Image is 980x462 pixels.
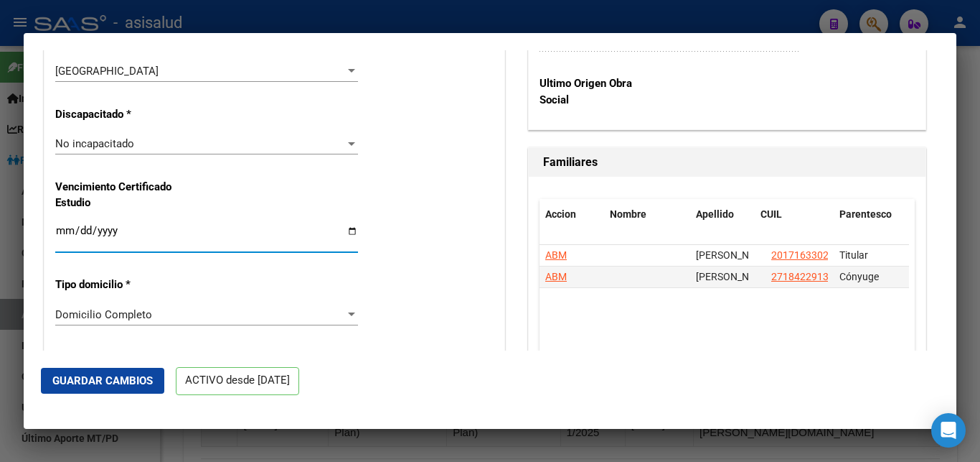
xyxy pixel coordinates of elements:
[55,179,187,211] p: Vencimiento Certificado Estudio
[696,249,852,261] span: QUINTEROS OMAR EDUARDO
[176,367,299,395] p: ACTIVO desde [DATE]
[55,349,187,366] p: Provincia *
[690,199,755,230] datatable-header-cell: Apellido
[696,208,734,220] span: Apellido
[543,154,911,171] h1: Familiares
[696,271,852,282] span: SANCHEZ RITA INES
[540,75,652,108] p: Ultimo Origen Obra Social
[610,208,646,220] span: Nombre
[545,271,567,282] span: ABM
[52,374,153,387] span: Guardar Cambios
[540,199,604,230] datatable-header-cell: Accion
[771,271,834,282] span: 27184229132
[41,368,164,394] button: Guardar Cambios
[55,277,187,293] p: Tipo domicilio *
[755,199,834,230] datatable-header-cell: CUIL
[55,137,134,150] span: No incapacitado
[834,199,934,230] datatable-header-cell: Parentesco
[839,271,879,282] span: Cónyuge
[545,249,567,261] span: ABM
[55,308,152,321] span: Domicilio Completo
[55,65,159,78] span: [GEOGRAPHIC_DATA]
[760,208,782,220] span: CUIL
[545,208,576,220] span: Accion
[55,106,187,123] p: Discapacitado *
[931,413,966,448] div: Open Intercom Messenger
[604,199,690,230] datatable-header-cell: Nombre
[839,249,868,261] span: Titular
[839,208,892,220] span: Parentesco
[771,249,834,261] span: 20171633029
